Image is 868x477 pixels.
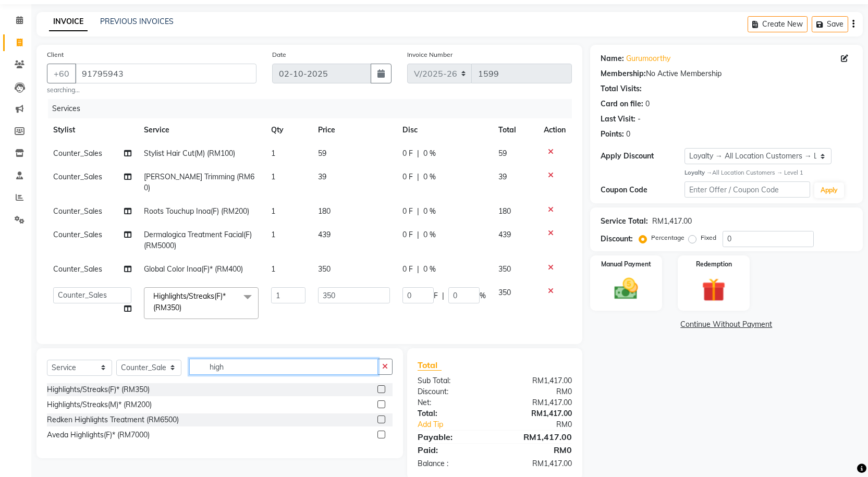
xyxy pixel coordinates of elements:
span: 0 F [402,264,413,275]
span: Dermalogica Treatment Facial(F) (RM5000) [144,230,252,250]
div: Payable: [410,431,495,443]
span: 59 [318,149,326,158]
div: Services [48,99,580,118]
span: F [434,290,438,301]
span: 39 [498,172,507,181]
div: RM0 [509,419,580,430]
span: 1 [271,230,275,239]
span: Counter_Sales [53,206,102,216]
input: Search or Scan [189,359,378,375]
div: Discount: [410,386,495,397]
span: 0 % [423,229,436,240]
span: 0 F [402,148,413,159]
th: Stylist [47,118,138,142]
div: Highlights/Streaks(M)* (RM200) [47,399,152,410]
div: All Location Customers → Level 1 [684,168,852,177]
label: Percentage [651,233,684,242]
a: x [181,303,186,312]
span: 39 [318,172,326,181]
div: 0 [626,129,630,140]
div: Service Total: [601,216,648,227]
span: 350 [498,264,511,274]
div: RM1,417.00 [495,397,580,408]
div: - [638,114,641,125]
th: Action [537,118,572,142]
span: | [417,229,419,240]
div: Coupon Code [601,185,684,195]
span: 59 [498,149,507,158]
span: [PERSON_NAME] Trimming (RM60) [144,172,254,192]
span: 439 [318,230,331,239]
span: 350 [318,264,331,274]
span: 0 F [402,206,413,217]
label: Date [272,50,286,59]
div: RM0 [495,386,580,397]
div: Discount: [601,234,633,244]
div: Balance : [410,458,495,469]
label: Invoice Number [407,50,453,59]
span: 0 % [423,264,436,275]
img: _gift.svg [694,275,733,304]
span: 1 [271,206,275,216]
span: 1 [271,149,275,158]
div: Aveda Highlights(F)* (RM7000) [47,430,150,441]
button: Apply [814,182,844,198]
input: Enter Offer / Coupon Code [684,181,811,198]
span: Counter_Sales [53,149,102,158]
label: Fixed [701,233,716,242]
img: _cash.svg [607,275,645,302]
span: | [417,148,419,159]
span: Roots Touchup Inoa(F) (RM200) [144,206,249,216]
div: Name: [601,53,624,64]
span: 1 [271,264,275,274]
strong: Loyalty → [684,169,712,176]
button: +60 [47,64,76,83]
span: Counter_Sales [53,230,102,239]
div: Apply Discount [601,151,684,162]
div: Redken Highlights Treatment (RM6500) [47,414,179,425]
div: No Active Membership [601,68,852,79]
div: RM1,417.00 [495,375,580,386]
a: INVOICE [49,13,88,31]
span: Highlights/Streaks(F)* (RM350) [153,291,226,312]
span: Counter_Sales [53,172,102,181]
span: 0 % [423,172,436,182]
div: Total: [410,408,495,419]
button: Save [812,16,848,32]
th: Qty [265,118,312,142]
span: | [442,290,444,301]
span: 1 [271,172,275,181]
span: | [417,206,419,217]
div: Net: [410,397,495,408]
span: 0 % [423,148,436,159]
span: 439 [498,230,511,239]
a: Continue Without Payment [592,319,861,330]
a: PREVIOUS INVOICES [100,17,174,26]
div: RM0 [495,444,580,456]
div: RM1,417.00 [652,216,692,227]
button: Create New [748,16,808,32]
div: Paid: [410,444,495,456]
span: 0 F [402,172,413,182]
span: % [480,290,486,301]
label: Client [47,50,64,59]
div: Card on file: [601,99,643,109]
span: | [417,264,419,275]
a: Gurumoorthy [626,53,670,64]
span: Global Color Inoa(F)* (RM400) [144,264,243,274]
div: Highlights/Streaks(F)* (RM350) [47,384,150,395]
span: 350 [498,288,511,297]
div: Points: [601,129,624,140]
div: Membership: [601,68,646,79]
div: RM1,417.00 [495,431,580,443]
div: RM1,417.00 [495,408,580,419]
label: Redemption [696,260,732,269]
th: Price [312,118,397,142]
div: 0 [645,99,650,109]
input: Search by Name/Mobile/Email/Code [75,64,256,83]
span: 0 F [402,229,413,240]
div: RM1,417.00 [495,458,580,469]
th: Disc [396,118,492,142]
span: 180 [318,206,331,216]
small: searching... [47,85,256,95]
